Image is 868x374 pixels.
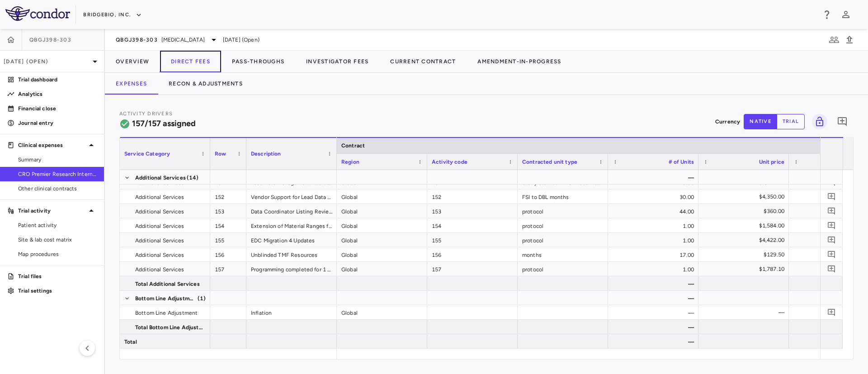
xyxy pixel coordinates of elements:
div: Global [337,218,427,232]
div: — [707,305,784,320]
div: Global [337,305,427,319]
span: Unit price [759,159,785,165]
div: Global [337,233,427,247]
div: 155 [427,233,518,247]
div: 154 [210,218,246,232]
div: protocol [518,262,608,276]
button: Add comment [826,190,838,203]
div: protocol [518,218,608,232]
div: 1.00 [608,218,698,232]
div: 153 [427,204,518,218]
p: Trial activity [18,207,86,215]
span: Additional Services [135,233,184,248]
button: Recon & Adjustments [158,73,254,95]
span: Activity Drivers [119,111,173,117]
button: Amendment-In-Progress [467,51,572,72]
p: Financial close [18,104,97,113]
div: 152 [210,189,246,204]
p: Currency [715,118,740,126]
div: 30.00 [608,189,698,204]
svg: Add comment [827,178,836,186]
button: Current Contract [379,51,467,72]
p: Clinical expenses [18,141,86,149]
span: Total Bottom Line Adjustment [135,320,205,335]
span: Additional Services [135,262,184,277]
button: Add comment [826,248,838,260]
button: Direct Fees [160,51,221,72]
button: Add comment [826,176,838,188]
span: [DATE] (Open) [223,36,259,44]
span: (1) [198,291,206,306]
span: Bottom Line Adjustment [135,306,198,320]
svg: Add comment [827,221,836,230]
div: Global [337,189,427,204]
span: (14) [187,170,199,185]
div: Global [337,262,427,276]
div: protocol [518,233,608,247]
span: Patient activity [18,221,97,229]
div: Global [337,247,427,261]
div: 17.00 [608,247,698,261]
svg: Add comment [827,207,836,215]
p: Trial dashboard [18,76,97,84]
div: 157 [210,262,246,276]
div: $129.50 [707,247,784,262]
button: Add comment [826,234,838,246]
span: Description [251,151,281,157]
span: Additional Services [135,190,184,204]
svg: Add comment [827,265,836,273]
div: Global [337,204,427,218]
div: protocol [518,204,608,218]
svg: Add comment [827,236,836,244]
span: Total [124,335,137,349]
button: Add comment [835,114,850,129]
p: Trial settings [18,287,97,295]
button: Overview [105,51,160,72]
div: 153 [210,204,246,218]
div: Data Coordinator Listing Review [246,204,337,218]
span: QBGJ398-303 [116,36,158,43]
span: Total Additional Services [135,277,200,291]
span: Contract [341,142,365,149]
span: Summary [18,156,97,164]
div: $4,350.00 [707,189,784,204]
p: [DATE] (Open) [4,57,90,66]
div: — [608,291,698,305]
div: 157 [427,262,518,276]
div: Inflation [246,305,337,319]
span: Additional Services [135,219,184,233]
button: Pass-Throughs [221,51,295,72]
div: months [518,247,608,261]
span: # of Units [669,159,694,165]
div: 156 [210,247,246,261]
span: Region [341,159,359,165]
button: native [744,114,777,129]
span: You do not have permission to lock or unlock grids [808,114,827,129]
span: Other clinical contracts [18,185,97,193]
span: CRO Premier Research International LLC [18,170,97,178]
button: Investigator Fees [295,51,379,72]
button: Add comment [826,306,838,318]
button: trial [777,114,805,129]
span: Additional Services [135,204,184,219]
h6: 157/157 assigned [132,118,196,130]
div: — [608,334,698,348]
p: Analytics [18,90,97,98]
div: Extension of Material Ranges for kits [246,218,337,232]
svg: Add comment [827,308,836,317]
div: Programming completed for 1 Non-Unique Figure removed from scope [246,262,337,276]
div: 1.00 [608,233,698,247]
div: 156 [427,247,518,261]
div: — [608,320,698,334]
span: Additional Services [135,248,184,262]
button: Add comment [826,263,838,275]
svg: Add comment [827,250,836,259]
div: 44.00 [608,204,698,218]
div: — [608,305,698,319]
span: [MEDICAL_DATA] [161,36,205,44]
div: $1,584.00 [707,218,784,233]
div: 152 [427,189,518,204]
div: FSI to DBL months [518,189,608,204]
div: — [608,170,698,184]
span: Map procedures [18,250,97,258]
